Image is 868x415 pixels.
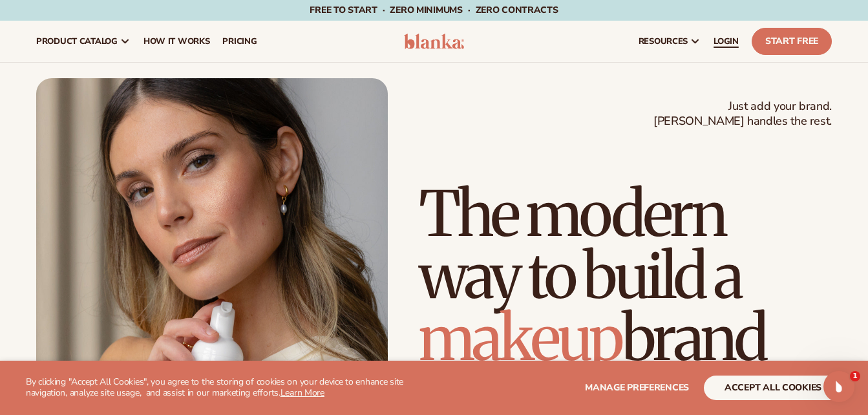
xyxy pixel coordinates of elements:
span: resources [639,36,688,47]
a: pricing [216,21,263,62]
span: 1 [850,371,860,381]
a: How It Works [137,21,217,62]
span: LOGIN [714,36,739,47]
iframe: Intercom live chat [823,371,854,402]
a: LOGIN [707,21,745,62]
span: Free to start · ZERO minimums · ZERO contracts [310,4,558,16]
span: How It Works [143,36,210,47]
a: Start Free [752,28,832,55]
button: Manage preferences [585,376,689,400]
img: logo [404,34,465,49]
span: Manage preferences [585,381,689,394]
h1: The modern way to build a brand [419,183,832,369]
span: pricing [222,36,257,47]
a: resources [632,21,707,62]
p: By clicking "Accept All Cookies", you agree to the storing of cookies on your device to enhance s... [26,377,427,399]
span: Just add your brand. [PERSON_NAME] handles the rest. [653,99,832,129]
button: accept all cookies [704,376,842,400]
span: product catalog [36,36,118,47]
span: makeup [419,299,622,377]
a: product catalog [30,21,137,62]
a: Learn More [281,387,324,399]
